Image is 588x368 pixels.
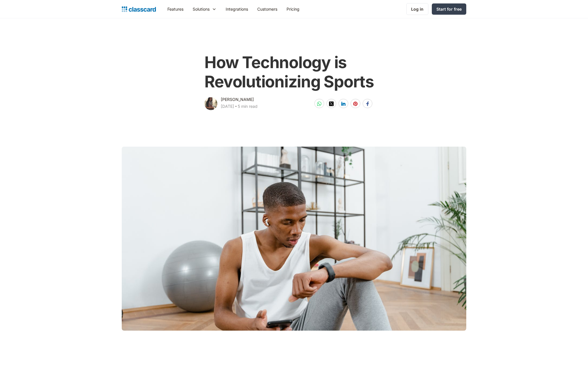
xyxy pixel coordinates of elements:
a: home [122,5,156,13]
h1: How Technology is Revolutionizing Sports [204,53,383,91]
div: Log in [411,6,423,12]
div: Solutions [193,6,210,12]
img: twitter-white sharing button [329,101,334,106]
div: Start for free [436,6,462,12]
a: Log in [406,3,428,15]
a: Features [163,3,188,16]
div: [DATE] [221,103,234,110]
img: whatsapp-white sharing button [317,101,322,106]
div: 5 min read [238,103,258,110]
img: pinterest-white sharing button [353,101,358,106]
div: [PERSON_NAME] [221,96,254,103]
img: linkedin-white sharing button [341,101,346,106]
img: facebook-white sharing button [365,101,370,106]
a: Integrations [221,3,253,16]
a: Pricing [282,3,304,16]
div: Solutions [188,3,221,16]
a: Customers [253,3,282,16]
a: Start for free [432,3,466,15]
div: ‧ [234,103,238,111]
